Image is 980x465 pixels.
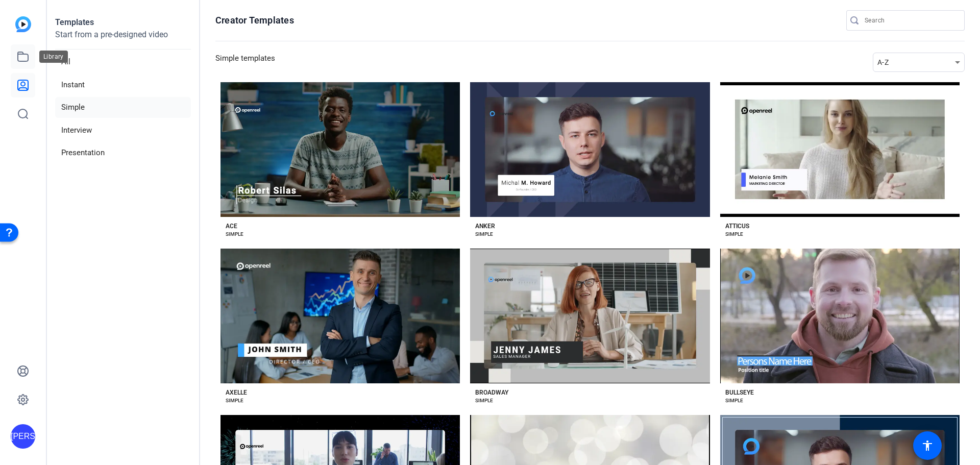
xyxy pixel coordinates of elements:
[921,439,934,452] mat-icon: accessibility
[226,230,243,238] div: SIMPLE
[226,388,247,397] div: AXELLE
[220,249,460,383] button: Template image
[215,14,294,27] h1: Creator Templates
[470,82,709,217] button: Template image
[15,16,31,32] img: blue-gradient.svg
[720,249,960,383] button: Template image
[725,230,743,238] div: SIMPLE
[475,222,495,230] div: ANKER
[55,29,191,50] p: Start from a pre-designed video
[55,17,94,27] strong: Templates
[226,397,243,405] div: SIMPLE
[55,120,191,141] li: Interview
[475,230,493,238] div: SIMPLE
[865,14,957,27] input: Search
[877,58,889,66] span: A-Z
[11,424,35,449] div: [PERSON_NAME]
[470,249,709,383] button: Template image
[55,142,191,163] li: Presentation
[55,97,191,118] li: Simple
[220,82,460,217] button: Template image
[55,75,191,95] li: Instant
[725,397,743,405] div: SIMPLE
[725,222,749,230] div: ATTICUS
[215,53,275,72] h3: Simple templates
[725,388,754,397] div: BULLSEYE
[39,51,68,63] div: Library
[55,52,191,72] li: All
[720,82,960,217] button: Template image
[226,222,237,230] div: ACE
[475,397,493,405] div: SIMPLE
[475,388,508,397] div: BROADWAY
